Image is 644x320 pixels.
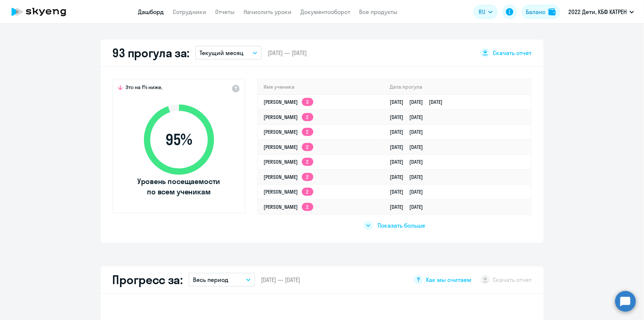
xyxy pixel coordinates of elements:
span: 95 % [137,131,221,149]
a: [PERSON_NAME]2 [264,159,313,165]
a: Дашборд [138,8,164,16]
a: [PERSON_NAME]2 [264,129,313,135]
h2: 93 прогула за: [113,45,190,60]
a: Документооборот [301,8,351,16]
a: [DATE][DATE] [390,159,429,165]
a: [DATE][DATE] [390,144,429,150]
button: 2022 Дети, КБФ КАТРЕН [565,3,638,21]
span: Как мы считаем [426,276,472,284]
a: [PERSON_NAME]2 [264,204,313,210]
a: [PERSON_NAME]2 [264,174,313,180]
a: [DATE][DATE] [390,129,429,135]
a: [DATE][DATE] [390,114,429,120]
a: [DATE][DATE] [390,204,429,210]
a: [DATE][DATE][DATE] [390,99,448,105]
app-skyeng-badge: 2 [302,173,313,181]
button: Весь период [189,273,255,287]
span: Показать больше [378,221,425,229]
a: [PERSON_NAME]2 [264,114,313,120]
a: [DATE][DATE] [390,188,429,195]
p: 2022 Дети, КБФ КАТРЕН [568,7,627,16]
span: Скачать отчет [493,49,532,57]
a: [PERSON_NAME]2 [264,188,313,195]
a: [PERSON_NAME]2 [264,144,313,150]
app-skyeng-badge: 2 [302,128,313,136]
app-skyeng-badge: 3 [302,98,313,106]
img: balance [548,8,556,16]
app-skyeng-badge: 2 [302,143,313,151]
a: Сотрудники [173,8,207,16]
span: [DATE] — [DATE] [261,276,300,284]
button: RU [473,4,498,19]
a: [PERSON_NAME]3 [264,99,313,105]
p: Весь период [193,275,228,284]
div: Баланс [526,7,545,16]
span: RU [479,7,485,16]
span: [DATE] — [DATE] [268,49,307,57]
a: Начислить уроки [244,8,292,16]
h2: Прогресс за: [113,272,183,287]
p: Текущий месяц [200,48,244,57]
span: Уровень посещаемости по всем ученикам [137,176,221,197]
app-skyeng-badge: 2 [302,158,313,166]
app-skyeng-badge: 2 [302,203,313,211]
button: Текущий месяц [195,46,262,60]
a: Все продукты [359,8,398,16]
a: Отчеты [216,8,235,16]
th: Дата прогула [384,79,531,95]
span: Это на 1% ниже, [126,84,163,93]
app-skyeng-badge: 2 [302,113,313,121]
a: [DATE][DATE] [390,174,429,180]
app-skyeng-badge: 2 [302,188,313,196]
th: Имя ученика [258,79,384,95]
button: Балансbalance [521,4,560,19]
